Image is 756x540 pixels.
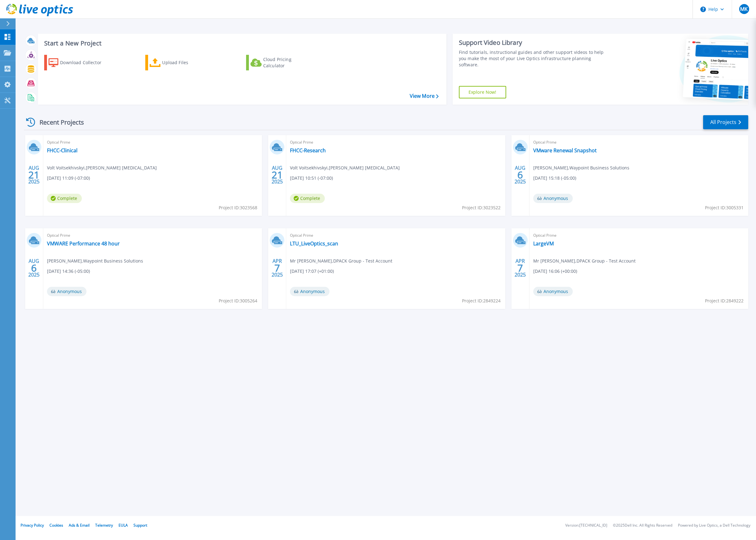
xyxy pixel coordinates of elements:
[290,287,329,296] span: Anonymous
[705,297,744,304] span: Project ID: 2849222
[533,164,629,171] span: [PERSON_NAME] , Waypoint Business Solutions
[533,268,577,275] span: [DATE] 16:06 (+00:00)
[462,297,501,304] span: Project ID: 2849224
[47,164,157,171] span: Volt Voitsekhivskyi , [PERSON_NAME] [MEDICAL_DATA]
[290,268,334,275] span: [DATE] 17:07 (+01:00)
[28,257,40,279] div: AUG 2025
[272,172,283,178] span: 21
[133,523,147,528] a: Support
[678,523,750,528] li: Powered by Live Optics, a Dell Technology
[703,115,748,129] a: All Projects
[533,139,744,146] span: Optical Prime
[565,523,607,528] li: Version: [TECHNICAL_ID]
[47,268,90,275] span: [DATE] 14:36 (-05:00)
[533,147,597,154] a: VMware Renewal Snapshot
[705,204,744,211] span: Project ID: 3005331
[290,240,338,247] a: LTU_LiveOptics_scan
[69,523,90,528] a: Ads & Email
[514,257,526,279] div: APR 2025
[219,204,257,211] span: Project ID: 3023568
[517,265,523,271] span: 7
[47,258,143,264] span: [PERSON_NAME] , Waypoint Business Solutions
[290,175,333,182] span: [DATE] 10:51 (-07:00)
[47,232,258,239] span: Optical Prime
[28,163,40,186] div: AUG 2025
[219,297,257,304] span: Project ID: 3005264
[533,258,636,264] span: Mr [PERSON_NAME] , DPACK Group - Test Account
[459,49,611,68] div: Find tutorials, instructional guides and other support videos to help you make the most of your L...
[533,287,573,296] span: Anonymous
[31,265,37,271] span: 6
[740,7,748,12] span: MK
[47,287,86,296] span: Anonymous
[47,240,120,247] a: VMWARE Performance 48 hour
[459,86,506,98] a: Explore Now!
[162,56,212,69] div: Upload Files
[47,139,258,146] span: Optical Prime
[533,194,573,203] span: Anonymous
[517,172,523,178] span: 6
[246,55,315,70] a: Cloud Pricing Calculator
[613,523,672,528] li: © 2025 Dell Inc. All Rights Reserved
[271,257,283,279] div: APR 2025
[290,164,400,171] span: Volt Voitsekhivskyi , [PERSON_NAME] [MEDICAL_DATA]
[47,194,82,203] span: Complete
[263,56,313,69] div: Cloud Pricing Calculator
[271,163,283,186] div: AUG 2025
[533,240,554,247] a: LargeVM
[44,55,114,70] a: Download Collector
[28,172,40,178] span: 21
[459,39,611,47] div: Support Video Library
[49,523,63,528] a: Cookies
[24,115,92,130] div: Recent Projects
[533,175,576,182] span: [DATE] 15:18 (-05:00)
[410,93,439,99] a: View More
[290,147,326,154] a: FHCC-Research
[145,55,215,70] a: Upload Files
[44,40,438,47] h3: Start a New Project
[514,163,526,186] div: AUG 2025
[47,147,77,154] a: FHCC-Clinical
[290,194,325,203] span: Complete
[95,523,113,528] a: Telemetry
[47,175,90,182] span: [DATE] 11:09 (-07:00)
[290,258,392,264] span: Mr [PERSON_NAME] , DPACK Group - Test Account
[290,232,501,239] span: Optical Prime
[274,265,280,271] span: 7
[533,232,744,239] span: Optical Prime
[462,204,501,211] span: Project ID: 3023522
[119,523,128,528] a: EULA
[60,56,110,69] div: Download Collector
[21,523,44,528] a: Privacy Policy
[290,139,501,146] span: Optical Prime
